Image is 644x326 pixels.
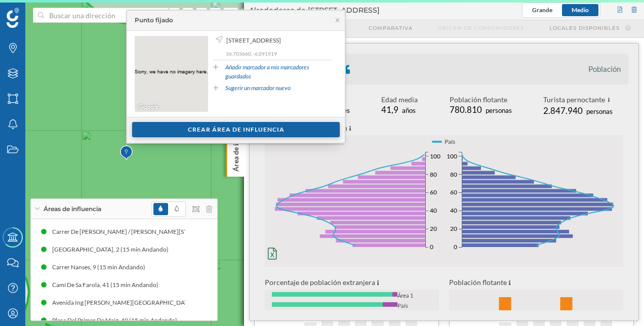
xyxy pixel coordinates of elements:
span: Origen de consumidores [438,24,524,32]
p: Estructura de la población [265,123,623,134]
span: País [445,137,455,147]
div: Plaça Del Primer De Maig, 40 (15 min Andando) [52,315,182,325]
p: 36,703660, -6,091919 [226,50,332,57]
p: Población flotante [449,277,623,288]
span: Soporte [20,7,56,16]
span: personas [586,107,613,115]
span: 41,9 [381,104,398,115]
text: 60 [430,189,437,196]
div: Avenida Ing [PERSON_NAME][GEOGRAPHIC_DATA], 14 (15 min Andando) [52,298,257,308]
li: Población [588,64,621,74]
span: Locales disponibles [549,24,620,32]
div: Población flotante [450,95,512,105]
div: Camí De Sa Farola, 41 (15 min Andando) [52,280,164,290]
text: 0 [454,243,457,251]
span: 2.847.940 [543,105,583,116]
p: Porcentaje de población extranjera [265,277,439,288]
span: Alrededores de [STREET_ADDRESS] [249,5,380,15]
text: 80 [430,171,437,178]
div: Punto fijado [135,16,173,25]
span: 780.810 [450,104,482,115]
div: Carrer Nanses, 9 (15 min Andando) [52,262,150,272]
img: Marker [120,143,133,163]
span: Comparativa [369,24,413,32]
img: Geoblink Logo [7,8,19,28]
text: 40 [450,207,457,214]
span: Grande [532,6,552,14]
text: 100 [430,152,440,160]
a: Sugerir un marcador nuevo [225,84,291,93]
text: 60 [450,189,457,196]
div: Carrer De [PERSON_NAME] / [PERSON_NAME][STREET_ADDRESS] (15 min Andando) [47,227,283,237]
span: personas [486,106,512,114]
text: 20 [450,225,457,232]
text: 40 [430,207,437,214]
text: 0 [430,243,433,251]
span: Áreas de influencia [44,205,101,214]
text: 20 [430,225,437,232]
p: Área de influencia [231,110,241,172]
div: [GEOGRAPHIC_DATA], 2 (15 min Andando) [52,244,174,255]
img: streetview [135,36,208,112]
div: Turista pernoctante [543,95,613,106]
a: Añadir marcador a mis marcadores guardados [225,63,332,81]
text: 100 [447,152,457,160]
span: años [402,106,416,114]
div: Edad media [381,95,418,105]
span: Medio [572,6,589,14]
text: 80 [450,171,457,178]
span: [STREET_ADDRESS] [226,36,281,45]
